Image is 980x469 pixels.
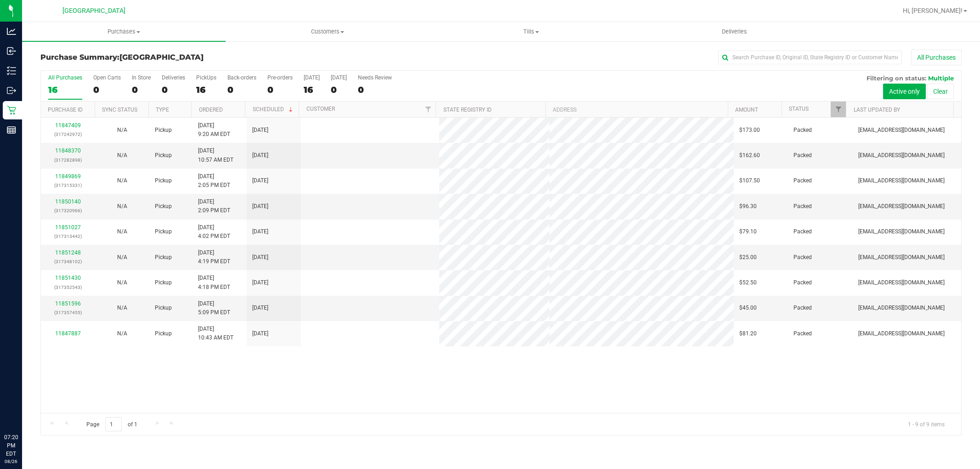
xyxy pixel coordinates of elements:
[155,176,172,185] span: Pickup
[226,22,429,41] a: Customers
[718,51,902,64] input: Search Purchase ID, Original ID, State Registry ID or Customer Name...
[901,417,952,431] span: 1 - 9 of 9 items
[162,74,185,81] div: Deliveries
[793,278,812,287] span: Packed
[46,181,90,190] p: (317315331)
[793,253,812,262] span: Packed
[867,74,926,82] span: Filtering on status:
[7,27,16,36] inline-svg: Analytics
[927,84,954,99] button: Clear
[739,278,757,287] span: $52.50
[46,156,90,164] p: (317282898)
[854,107,900,113] a: Last Updated By
[793,176,812,185] span: Packed
[46,206,90,215] p: (317320966)
[117,304,127,312] button: N/A
[198,249,230,266] span: [DATE] 4:19 PM EDT
[117,176,127,185] button: N/A
[117,151,127,160] button: N/A
[117,227,127,236] button: N/A
[789,106,809,112] a: Status
[55,122,81,129] a: 11847409
[55,330,81,337] a: 11847887
[198,147,233,164] span: [DATE] 10:57 AM EDT
[252,227,268,236] span: [DATE]
[198,121,230,139] span: [DATE] 9:20 AM EDT
[196,74,216,81] div: PickUps
[358,85,392,95] div: 0
[40,53,347,62] h3: Purchase Summary:
[155,304,172,312] span: Pickup
[858,304,945,312] span: [EMAIL_ADDRESS][DOMAIN_NAME]
[198,299,230,317] span: [DATE] 5:09 PM EDT
[793,329,812,338] span: Packed
[4,458,18,465] p: 08/26
[331,85,347,95] div: 0
[117,330,127,337] span: Not Applicable
[199,107,223,113] a: Ordered
[739,253,757,262] span: $25.00
[252,278,268,287] span: [DATE]
[4,433,18,458] p: 07:20 PM EDT
[883,84,926,99] button: Active only
[252,176,268,185] span: [DATE]
[331,74,347,81] div: [DATE]
[117,202,127,211] button: N/A
[155,329,172,338] span: Pickup
[252,304,268,312] span: [DATE]
[739,329,757,338] span: $81.20
[105,417,122,431] input: 1
[227,85,256,95] div: 0
[55,147,81,154] a: 11848370
[132,74,151,81] div: In Store
[858,176,945,185] span: [EMAIL_ADDRESS][DOMAIN_NAME]
[358,74,392,81] div: Needs Review
[198,223,230,241] span: [DATE] 4:02 PM EDT
[119,53,204,62] span: [GEOGRAPHIC_DATA]
[739,227,757,236] span: $79.10
[102,107,137,113] a: Sync Status
[267,85,293,95] div: 0
[46,232,90,241] p: (317313442)
[55,173,81,180] a: 11849869
[162,85,185,95] div: 0
[858,202,945,211] span: [EMAIL_ADDRESS][DOMAIN_NAME]
[252,202,268,211] span: [DATE]
[117,254,127,260] span: Not Applicable
[793,126,812,135] span: Packed
[793,304,812,312] span: Packed
[739,151,760,160] span: $162.60
[7,46,16,56] inline-svg: Inbound
[793,151,812,160] span: Packed
[55,275,81,281] a: 11851430
[306,106,335,112] a: Customer
[858,253,945,262] span: [EMAIL_ADDRESS][DOMAIN_NAME]
[911,50,962,65] button: All Purchases
[93,74,121,81] div: Open Carts
[633,22,836,41] a: Deliveries
[7,106,16,115] inline-svg: Retail
[117,228,127,235] span: Not Applicable
[155,227,172,236] span: Pickup
[55,300,81,307] a: 11851596
[858,227,945,236] span: [EMAIL_ADDRESS][DOMAIN_NAME]
[117,278,127,287] button: N/A
[22,22,226,41] a: Purchases
[9,396,37,423] iframe: Resource center
[132,85,151,95] div: 0
[7,86,16,95] inline-svg: Outbound
[793,227,812,236] span: Packed
[196,85,216,95] div: 16
[739,176,760,185] span: $107.50
[252,126,268,135] span: [DATE]
[304,85,320,95] div: 16
[793,202,812,211] span: Packed
[155,126,172,135] span: Pickup
[117,253,127,262] button: N/A
[928,74,954,82] span: Multiple
[155,278,172,287] span: Pickup
[155,151,172,160] span: Pickup
[304,74,320,81] div: [DATE]
[155,202,172,211] span: Pickup
[155,253,172,262] span: Pickup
